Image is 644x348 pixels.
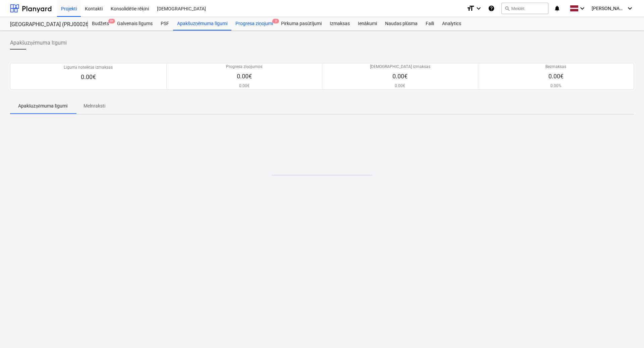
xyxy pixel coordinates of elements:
[626,4,634,12] i: keyboard_arrow_down
[64,65,113,70] p: Līgumā noteiktās izmaksas
[545,72,566,80] p: 0.00€
[545,64,566,70] p: Bezmaksas
[226,83,262,89] p: 0.00€
[422,17,438,30] a: Faili
[438,17,465,30] a: Analytics
[370,72,430,80] p: 0.00€
[226,64,262,70] p: Progresa ziņojumos
[88,17,113,30] a: Budžets9+
[231,17,277,30] a: Progresa ziņojumi3
[370,64,430,70] p: [DEMOGRAPHIC_DATA] izmaksas
[504,6,510,11] span: search
[173,17,231,30] a: Apakšuzņēmuma līgumi
[610,316,644,348] iframe: Chat Widget
[157,17,173,30] a: PSF
[501,3,548,14] button: Meklēt
[354,17,381,30] a: Ienākumi
[108,19,115,23] span: 9+
[10,21,80,28] div: [GEOGRAPHIC_DATA] (PRJ0002627, K-1 un K-2(2.kārta) 2601960
[488,4,495,12] i: Zināšanu pamats
[578,4,586,12] i: keyboard_arrow_down
[277,17,326,30] a: Pirkuma pasūtījumi
[326,17,354,30] a: Izmaksas
[592,6,625,11] span: [PERSON_NAME]
[64,73,113,81] p: 0.00€
[370,83,430,89] p: 0.00€
[84,102,105,110] p: Melnraksti
[18,102,67,110] p: Apakšuzņēmuma līgumi
[226,72,262,80] p: 0.00€
[381,17,422,30] a: Naudas plūsma
[113,17,157,30] a: Galvenais līgums
[545,83,566,89] p: 0.00%
[10,39,67,47] span: Apakšuzņēmuma līgumi
[88,17,113,30] div: Budžets
[231,17,277,30] div: Progresa ziņojumi
[467,4,475,12] i: format_size
[475,4,483,12] i: keyboard_arrow_down
[554,4,560,12] i: notifications
[272,19,279,23] span: 3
